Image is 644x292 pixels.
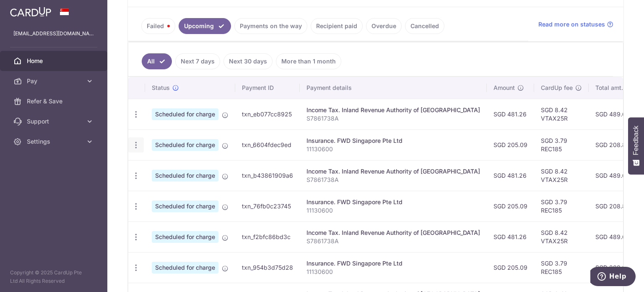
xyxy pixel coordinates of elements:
[306,137,480,145] div: Insurance. FWD Singapore Pte Ltd
[595,84,623,92] span: Total amt.
[590,267,636,288] iframe: Opens a widget where you can find more information
[589,160,639,191] td: SGD 489.68
[235,221,300,252] td: txn_f2bfc86bd3c
[487,252,534,283] td: SGD 205.09
[538,20,613,29] a: Read more on statuses
[152,139,218,151] span: Scheduled for charge
[142,53,172,69] a: All
[589,99,639,129] td: SGD 489.68
[632,126,640,155] span: Feedback
[27,117,82,126] span: Support
[235,160,300,191] td: txn_b43861909a6
[276,53,341,69] a: More than 1 month
[300,77,487,99] th: Payment details
[306,114,480,123] p: S7861738A
[538,20,605,29] span: Read more on statuses
[534,191,589,221] td: SGD 3.79 REC185
[306,259,480,268] div: Insurance. FWD Singapore Pte Ltd
[534,160,589,191] td: SGD 8.42 VTAX25R
[27,97,82,105] span: Refer & Save
[534,129,589,160] td: SGD 3.79 REC185
[235,191,300,221] td: txn_76fb0c23745
[27,57,82,65] span: Home
[366,18,402,34] a: Overdue
[175,53,220,69] a: Next 7 days
[306,268,480,276] p: 11130600
[493,84,515,92] span: Amount
[306,229,480,237] div: Income Tax. Inland Revenue Authority of [GEOGRAPHIC_DATA]
[306,106,480,114] div: Income Tax. Inland Revenue Authority of [GEOGRAPHIC_DATA]
[306,145,480,153] p: 11130600
[152,108,218,120] span: Scheduled for charge
[306,206,480,215] p: 11130600
[589,252,639,283] td: SGD 208.88
[306,198,480,206] div: Insurance. FWD Singapore Pte Ltd
[487,129,534,160] td: SGD 205.09
[10,7,51,17] img: CardUp
[152,200,218,212] span: Scheduled for charge
[235,77,300,99] th: Payment ID
[235,252,300,283] td: txn_954b3d75d28
[487,191,534,221] td: SGD 205.09
[234,18,307,34] a: Payments on the way
[152,231,218,243] span: Scheduled for charge
[589,221,639,252] td: SGD 489.68
[487,99,534,129] td: SGD 481.26
[541,84,573,92] span: CardUp fee
[27,77,82,85] span: Pay
[223,53,273,69] a: Next 30 days
[405,18,444,34] a: Cancelled
[534,221,589,252] td: SGD 8.42 VTAX25R
[235,99,300,129] td: txn_eb077cc8925
[306,167,480,176] div: Income Tax. Inland Revenue Authority of [GEOGRAPHIC_DATA]
[589,129,639,160] td: SGD 208.88
[27,137,82,146] span: Settings
[306,176,480,184] p: S7861738A
[152,170,218,182] span: Scheduled for charge
[487,160,534,191] td: SGD 481.26
[534,252,589,283] td: SGD 3.79 REC185
[534,99,589,129] td: SGD 8.42 VTAX25R
[141,18,175,34] a: Failed
[628,117,644,174] button: Feedback - Show survey
[152,84,170,92] span: Status
[179,18,231,34] a: Upcoming
[589,191,639,221] td: SGD 208.88
[306,237,480,245] p: S7861738A
[487,221,534,252] td: SGD 481.26
[311,18,363,34] a: Recipient paid
[235,129,300,160] td: txn_6604fdec9ed
[152,262,218,274] span: Scheduled for charge
[13,29,94,38] p: [EMAIL_ADDRESS][DOMAIN_NAME]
